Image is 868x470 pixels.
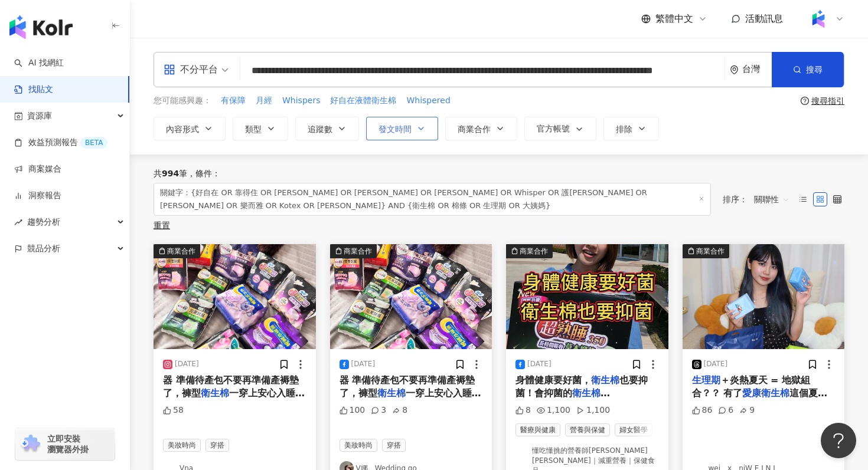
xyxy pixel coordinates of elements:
[164,60,218,79] div: 不分平台
[220,94,246,107] button: 有保障
[351,359,376,369] div: [DATE]
[282,95,320,107] span: Whispers
[576,405,610,416] div: 1,100
[175,359,199,369] div: [DATE]
[392,405,407,416] div: 8
[692,374,720,386] mark: 生理期
[330,244,492,349] img: post-image
[377,387,406,399] mark: 衛生棉
[163,439,201,452] span: 美妝時尚
[308,124,332,134] span: 追蹤數
[27,235,60,262] span: 競品分析
[683,244,845,349] button: 商業合作
[515,423,560,436] span: 醫療與健康
[730,65,739,74] span: environment
[27,103,52,129] span: 資源庫
[166,124,199,134] span: 內容形式
[723,190,796,209] div: 排序：
[616,124,632,134] span: 排除
[506,244,668,349] button: 商業合作
[537,405,570,416] div: 1,100
[167,245,195,257] div: 商業合作
[704,359,728,369] div: [DATE]
[14,84,53,96] a: 找貼文
[163,374,299,399] span: 器 準備待產包不要再準備產褥墊了，褲型
[233,117,288,140] button: 類型
[14,57,64,69] a: searchAI 找網紅
[154,95,211,107] span: 您可能感興趣：
[772,52,844,87] button: 搜尋
[15,428,115,460] a: chrome extension立即安裝 瀏覽器外掛
[406,95,450,107] span: Whispered
[344,245,372,257] div: 商業合作
[366,117,438,140] button: 發文時間
[754,190,789,209] span: 關聯性
[295,117,359,140] button: 追蹤數
[520,245,548,257] div: 商業合作
[163,387,305,412] span: 一穿上安心入睡不怕外露 自從用過褲
[14,190,61,202] a: 洞察報告
[382,439,406,452] span: 穿搭
[256,95,272,107] span: 月經
[330,95,396,107] span: 好自在液體衛生棉
[406,94,451,107] button: Whispered
[378,124,412,134] span: 發文時間
[615,423,652,436] span: 婦女醫學
[27,209,60,235] span: 趨勢分析
[718,405,733,416] div: 6
[163,405,184,416] div: 58
[603,117,659,140] button: 排除
[154,169,187,178] div: 共 筆
[515,453,530,468] img: KOL Avatar
[330,244,492,349] button: 商業合作
[340,439,377,452] span: 美妝時尚
[801,97,809,105] span: question-circle
[154,244,316,349] img: post-image
[692,374,811,399] span: ＋炎熱夏天 = 地獄組合？？ 有了
[14,137,107,149] a: 效益預測報告BETA
[245,124,262,134] span: 類型
[164,64,175,75] span: appstore
[162,169,179,178] span: 994
[572,387,610,399] mark: 衛生棉
[683,244,845,349] img: post-image
[19,435,42,453] img: chrome extension
[692,405,713,416] div: 86
[807,8,830,30] img: Kolr%20app%20icon%20%281%29.png
[527,359,552,369] div: [DATE]
[742,64,772,74] div: 台灣
[515,374,591,386] span: 身體健康要好菌，
[9,15,73,39] img: logo
[154,183,711,216] span: 關鍵字：{好自在 OR 靠得住 OR [PERSON_NAME] OR [PERSON_NAME] OR [PERSON_NAME] OR Whisper OR 護[PERSON_NAME] O...
[524,117,596,140] button: 官方帳號
[515,374,648,399] span: 也要抑菌！會抑菌的
[739,405,755,416] div: 9
[821,423,856,458] iframe: Help Scout Beacon - Open
[14,163,61,175] a: 商案媒合
[255,94,273,107] button: 月經
[537,124,570,133] span: 官方帳號
[655,12,693,25] span: 繁體中文
[806,65,823,74] span: 搜尋
[154,221,170,230] div: 重置
[515,405,531,416] div: 8
[282,94,321,107] button: Whispers
[154,244,316,349] button: 商業合作
[47,433,89,455] span: 立即安裝 瀏覽器外掛
[745,13,783,24] span: 活動訊息
[187,169,220,178] span: 條件 ：
[696,245,725,257] div: 商業合作
[221,95,246,107] span: 有保障
[14,218,22,226] span: rise
[340,387,481,412] span: 一穿上安心入睡不怕外露 自從用過褲
[340,405,366,416] div: 100
[154,117,226,140] button: 內容形式
[340,374,475,399] span: 器 準備待產包不要再準備產褥墊了，褲型
[371,405,386,416] div: 3
[458,124,491,134] span: 商業合作
[329,94,397,107] button: 好自在液體衛生棉
[811,96,844,106] div: 搜尋指引
[445,117,517,140] button: 商業合作
[742,387,789,399] mark: 愛康衛生棉
[591,374,619,386] mark: 衛生棉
